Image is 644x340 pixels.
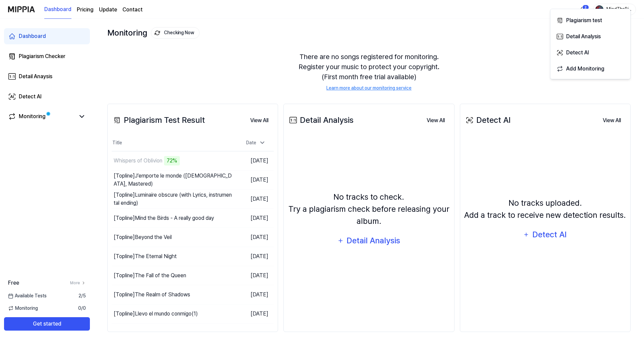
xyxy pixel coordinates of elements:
[70,280,86,286] a: More
[8,305,38,312] span: Monitoring
[233,189,274,208] td: [DATE]
[78,292,86,299] span: 2 / 5
[532,228,568,241] div: Detect AI
[114,310,198,318] div: [Topline] Llevo el mundo conmigo(1)
[114,233,172,241] div: [Topline] Beyond the Veil
[579,5,587,13] img: 알림
[19,72,52,81] div: Detail Anaysis
[233,170,274,189] td: [DATE]
[78,305,86,312] span: 0 / 0
[553,12,628,28] button: Plagiarism test
[566,64,625,73] div: Add Monitoring
[597,114,626,127] button: View All
[8,279,19,287] span: Free
[578,4,588,15] button: 알림2
[19,93,42,101] div: Detect AI
[245,114,274,127] button: View All
[4,89,90,105] a: Detect AI
[288,191,450,227] div: No tracks to check. Try a plagiarism check before releasing your album.
[233,304,274,323] td: [DATE]
[19,52,65,60] div: Plagiarism Checker
[107,44,631,100] div: There are no songs registered for monitoring. Register your music to protect your copyright. (Fir...
[553,28,628,44] button: Detail Analysis
[77,6,94,14] a: Pricing
[99,6,117,14] a: Update
[114,157,162,165] div: Whispers of Oblivion
[233,228,274,247] td: [DATE]
[151,27,200,39] button: Checking Now
[593,4,636,15] button: profileMindTheBirds
[605,5,632,13] div: MindTheBirds
[566,48,625,57] div: Detect AI
[112,114,205,126] div: Plagiarism Test Result
[595,5,603,13] img: profile
[4,68,90,85] a: Detail Anaysis
[112,135,233,151] th: Title
[4,317,90,331] button: Get started
[44,0,71,19] a: Dashboard
[566,32,625,41] div: Detail Analysis
[107,27,200,39] div: Monitoring
[114,214,214,222] div: [Topline] Mind the Birds - A really good day
[464,114,511,126] div: Detect AI
[333,233,405,249] button: Detail Analysis
[582,5,589,10] div: 2
[114,172,233,188] div: [Topline] J’emporte le monde ([DEMOGRAPHIC_DATA], Mastered)
[164,156,180,165] div: 72%
[233,247,274,266] td: [DATE]
[346,234,401,247] div: Detail Analysis
[288,114,354,126] div: Detail Analysis
[19,32,46,40] div: Dashboard
[233,208,274,228] td: [DATE]
[233,285,274,304] td: [DATE]
[114,291,190,299] div: [Topline] The Realm of Shadows
[464,197,626,221] div: No tracks uploaded. Add a track to receive new detection results.
[122,6,143,14] a: Contact
[326,85,412,92] a: Learn more about our monitoring service
[553,44,628,60] button: Detect AI
[519,227,571,243] button: Detect AI
[4,28,90,44] a: Dashboard
[566,16,625,25] div: Plagiarism test
[421,114,450,127] button: View All
[233,266,274,285] td: [DATE]
[233,151,274,170] td: [DATE]
[4,48,90,64] a: Plagiarism Checker
[8,292,47,299] span: Available Tests
[244,137,268,148] div: Date
[114,252,177,260] div: [Topline] The Eternal Night
[114,191,233,207] div: [Topline] Luminaire obscure (with Lyrics, instrumental ending)
[155,30,160,36] img: monitoring Icon
[8,112,75,120] a: Monitoring
[553,60,628,76] button: Add Monitoring
[19,112,46,120] div: Monitoring
[114,272,186,280] div: [Topline] The Fall of the Queen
